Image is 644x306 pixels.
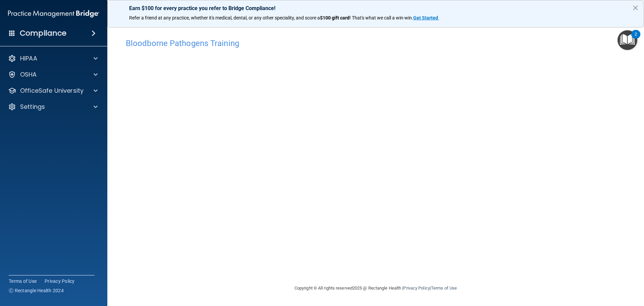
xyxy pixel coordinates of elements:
a: Terms of Use [9,278,37,285]
div: 2 [635,34,637,43]
a: Privacy Policy [403,286,430,291]
img: PMB logo [8,7,99,20]
h4: Bloodborne Pathogens Training [126,39,626,48]
p: HIPAA [20,54,37,62]
strong: $100 gift card [320,15,350,20]
a: Settings [8,103,98,111]
p: Settings [20,103,45,111]
a: Get Started [413,15,439,20]
a: Terms of Use [431,286,457,291]
p: Earn $100 for every practice you refer to Bridge Compliance! [129,5,622,11]
span: ! That's what we call a win-win. [350,15,413,20]
strong: Get Started [413,15,438,20]
a: Privacy Policy [45,278,75,285]
a: HIPAA [8,54,98,62]
p: OSHA [20,71,37,79]
iframe: bbp [126,51,626,258]
a: OfficeSafe University [8,87,98,95]
span: Ⓒ Rectangle Health 2024 [9,287,64,294]
a: OSHA [8,71,98,79]
h4: Compliance [20,29,66,38]
button: Open Resource Center, 2 new notifications [618,30,637,50]
span: Refer a friend at any practice, whether it's medical, dental, or any other speciality, and score a [129,15,320,20]
p: OfficeSafe University [20,87,84,95]
div: Copyright © All rights reserved 2025 @ Rectangle Health | | [253,277,498,299]
button: Close [632,2,639,13]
